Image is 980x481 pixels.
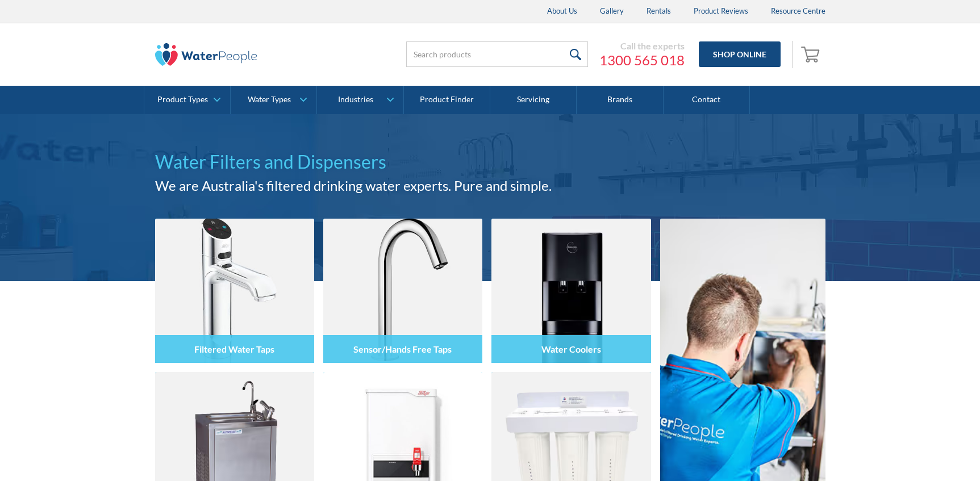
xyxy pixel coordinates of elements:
[194,344,274,354] h4: Filtered Water Taps
[491,219,650,363] img: Water Coolers
[155,219,314,363] img: Filtered Water Taps
[155,43,257,66] img: The Water People
[577,86,663,114] a: Brands
[323,219,482,363] img: Sensor/Hands Free Taps
[144,86,230,114] a: Product Types
[157,95,208,104] div: Product Types
[801,45,823,63] img: shopping cart
[406,41,588,67] input: Search products
[599,40,685,52] div: Call the experts
[338,95,373,104] div: Industries
[353,344,452,354] h4: Sensor/Hands Free Taps
[317,86,403,114] a: Industries
[248,95,291,104] div: Water Types
[798,41,825,68] a: Open empty cart
[599,52,685,69] a: 1300 565 018
[404,86,490,114] a: Product Finder
[664,86,750,114] a: Contact
[490,86,577,114] a: Servicing
[541,344,601,354] h4: Water Coolers
[699,41,781,67] a: Shop Online
[231,86,316,114] a: Water Types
